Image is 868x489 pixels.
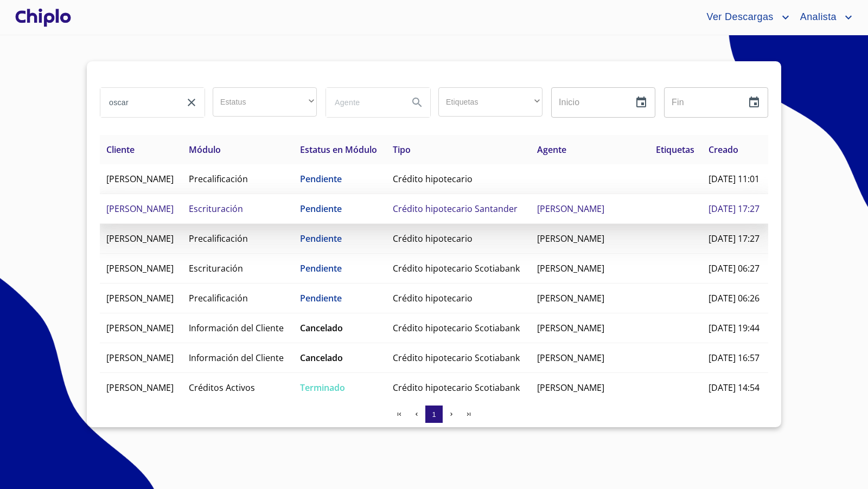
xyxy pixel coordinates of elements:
[792,9,842,26] span: Analista
[709,173,759,185] span: [DATE] 11:01
[537,322,604,334] span: [PERSON_NAME]
[300,203,342,215] span: Pendiente
[393,382,520,394] span: Crédito hipotecario Scotiabank
[537,292,604,304] span: [PERSON_NAME]
[709,262,759,274] span: [DATE] 06:27
[178,89,205,115] button: clear input
[300,173,342,185] span: Pendiente
[432,410,436,419] span: 1
[537,382,604,394] span: [PERSON_NAME]
[189,352,284,364] span: Información del Cliente
[404,89,430,115] button: Search
[393,144,411,156] span: Tipo
[537,203,604,215] span: [PERSON_NAME]
[698,9,778,26] span: Ver Descargas
[709,322,759,334] span: [DATE] 19:44
[709,352,759,364] span: [DATE] 16:57
[189,262,243,274] span: Escrituración
[393,233,473,244] span: Crédito hipotecario
[106,262,174,274] span: [PERSON_NAME]
[393,322,520,334] span: Crédito hipotecario Scotiabank
[709,203,759,215] span: [DATE] 17:27
[300,233,342,244] span: Pendiente
[106,322,174,334] span: [PERSON_NAME]
[698,9,792,26] button: account of current user
[326,88,400,117] input: search
[393,292,473,304] span: Crédito hipotecario
[709,233,759,244] span: [DATE] 17:27
[393,262,520,274] span: Crédito hipotecario Scotiabank
[189,233,248,244] span: Precalificación
[300,144,377,156] span: Estatus en Módulo
[106,352,174,364] span: [PERSON_NAME]
[709,292,759,304] span: [DATE] 06:26
[106,203,174,215] span: [PERSON_NAME]
[537,233,604,244] span: [PERSON_NAME]
[393,203,518,215] span: Crédito hipotecario Santander
[300,262,342,274] span: Pendiente
[189,144,221,156] span: Módulo
[106,233,174,244] span: [PERSON_NAME]
[537,144,566,156] span: Agente
[438,87,542,117] div: ​
[300,322,343,334] span: Cancelado
[213,87,317,117] div: ​
[189,173,248,185] span: Precalificación
[106,173,174,185] span: [PERSON_NAME]
[189,203,243,215] span: Escrituración
[100,88,174,117] input: search
[656,144,694,156] span: Etiquetas
[189,292,248,304] span: Precalificación
[393,352,520,364] span: Crédito hipotecario Scotiabank
[106,144,135,156] span: Cliente
[537,352,604,364] span: [PERSON_NAME]
[300,292,342,304] span: Pendiente
[425,406,443,423] button: 1
[300,382,345,394] span: Terminado
[709,382,759,394] span: [DATE] 14:54
[709,144,738,156] span: Creado
[537,262,604,274] span: [PERSON_NAME]
[106,382,174,394] span: [PERSON_NAME]
[189,322,284,334] span: Información del Cliente
[300,352,343,364] span: Cancelado
[393,173,473,185] span: Crédito hipotecario
[189,382,255,394] span: Créditos Activos
[106,292,174,304] span: [PERSON_NAME]
[792,9,855,26] button: account of current user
